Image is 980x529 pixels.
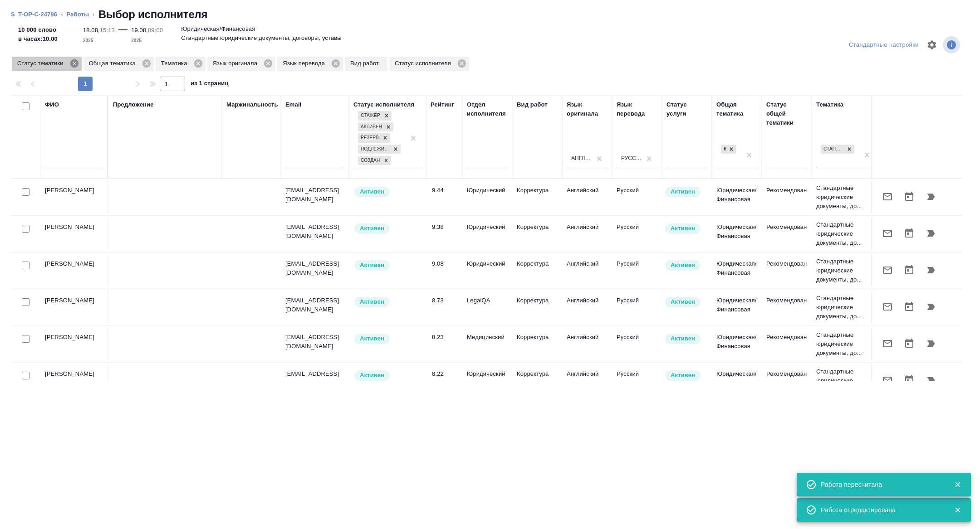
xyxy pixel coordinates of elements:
[821,480,941,489] div: Работа пересчитана
[948,480,967,489] button: Закрыть
[721,145,726,154] div: Юридическая/Финансовая
[357,132,391,144] div: Стажер, Активен, Резерв, Подлежит внедрению, Создан
[816,294,875,321] p: Стандартные юридические документы, до...
[358,156,381,165] div: Создан
[40,328,108,360] td: [PERSON_NAME]
[712,218,762,250] td: Юридическая/Финансовая
[207,57,276,71] div: Язык оригинала
[395,59,454,68] p: Статус исполнителя
[820,144,855,155] div: Стандартные юридические документы, договоры, уставы
[816,330,875,358] p: Стандартные юридические документы, до...
[353,333,421,345] div: Рядовой исполнитель: назначай с учетом рейтинга
[877,223,898,244] button: Отправить предложение о работе
[181,24,255,34] p: Юридическая/Финансовая
[766,100,807,127] div: Статус общей тематики
[567,100,608,118] div: Язык оригинала
[285,186,344,204] p: [EMAIL_ADDRESS][DOMAIN_NAME]
[11,7,969,22] nav: breadcrumb
[898,223,920,244] button: Открыть календарь загрузки
[921,34,943,56] span: Настроить таблицу
[113,100,154,109] div: Предложение
[431,100,454,109] div: Рейтинг
[226,100,278,109] div: Маржинальность
[283,59,328,68] p: Язык перевода
[161,59,191,68] p: Тематика
[571,155,592,162] div: Английский
[467,100,508,118] div: Отдел исполнителя
[612,365,662,397] td: Русский
[612,218,662,250] td: Русский
[277,57,343,71] div: Язык перевода
[517,369,558,379] p: Корректура
[712,255,762,286] td: Юридическая/Финансовая
[148,27,163,34] p: 09:00
[360,261,384,270] p: Активен
[40,365,108,397] td: [PERSON_NAME]
[22,188,29,196] input: Выбери исполнителей, чтобы отправить приглашение на работу
[22,335,29,343] input: Выбери исполнителей, чтобы отправить приглашение на работу
[898,186,920,208] button: Открыть календарь загрузки
[562,328,612,360] td: Английский
[285,223,344,241] p: [EMAIL_ADDRESS][DOMAIN_NAME]
[462,328,512,360] td: Медицинский
[285,296,344,314] p: [EMAIL_ADDRESS][DOMAIN_NAME]
[11,11,57,18] a: S_T-OP-C-24796
[462,255,512,286] td: Юридический
[877,259,898,281] button: Отправить предложение о работе
[847,38,921,52] div: split button
[285,100,301,109] div: Email
[612,328,662,360] td: Русский
[12,57,82,71] div: Статус тематики
[712,328,762,360] td: Юридическая/Финансовая
[83,27,100,34] p: 18.08,
[432,223,458,232] div: 9.38
[118,22,127,45] div: —
[432,333,458,342] div: 8.23
[360,297,384,306] p: Активен
[562,365,612,397] td: Английский
[920,223,942,244] button: Продолжить
[67,11,89,18] a: Работы
[671,371,695,380] p: Активен
[93,10,94,19] li: ‹
[360,334,384,343] p: Активен
[762,328,812,360] td: Рекомендован
[517,296,558,305] p: Корректура
[432,369,458,379] div: 8.22
[671,334,695,343] p: Активен
[920,333,942,354] button: Продолжить
[920,369,942,391] button: Продолжить
[285,259,344,277] p: [EMAIL_ADDRESS][DOMAIN_NAME]
[712,181,762,213] td: Юридическая/Финансовая
[612,291,662,323] td: Русский
[671,187,695,196] p: Активен
[762,255,812,286] td: Рекомендован
[877,186,898,208] button: Отправить предложение о работе
[40,291,108,323] td: [PERSON_NAME]
[358,145,391,154] div: Подлежит внедрению
[357,144,402,155] div: Стажер, Активен, Резерв, Подлежит внедрению, Создан
[360,224,384,233] p: Активен
[389,57,469,71] div: Статус исполнителя
[517,259,558,268] p: Корректура
[517,223,558,232] p: Корректура
[716,100,757,118] div: Общая тематика
[517,333,558,342] p: Корректура
[898,259,920,281] button: Открыть календарь загрузки
[432,186,458,195] div: 9.44
[462,181,512,213] td: Юридический
[762,181,812,213] td: Рекомендован
[100,27,115,34] p: 15:13
[432,259,458,268] div: 9.08
[98,7,208,22] h2: Выбор исполнителя
[517,100,548,109] div: Вид работ
[666,100,707,118] div: Статус услуги
[816,184,875,211] p: Стандартные юридические документы, до...
[562,181,612,213] td: Английский
[40,218,108,250] td: [PERSON_NAME]
[22,225,29,233] input: Выбери исполнителей, чтобы отправить приглашение на работу
[898,333,920,354] button: Открыть календарь загрузки
[462,291,512,323] td: LegalQA
[671,297,695,306] p: Активен
[877,333,898,354] button: Отправить предложение о работе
